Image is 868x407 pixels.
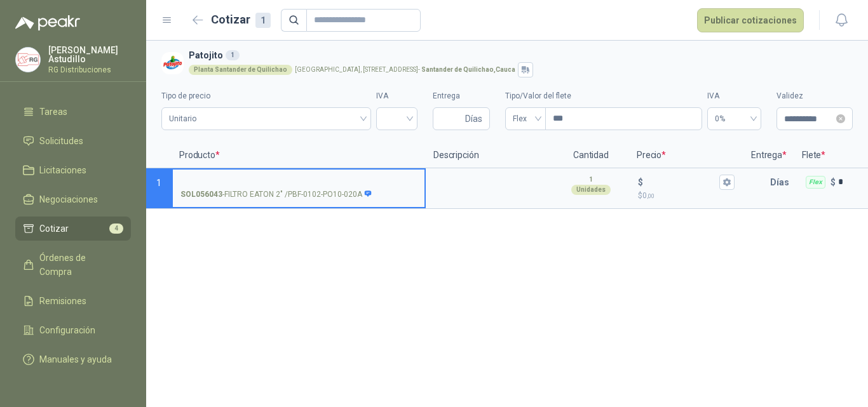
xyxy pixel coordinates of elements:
[433,90,490,102] label: Entrega
[571,185,611,195] div: Unidades
[15,318,131,342] a: Configuración
[161,52,184,74] img: Company Logo
[39,222,69,236] span: Cotizar
[109,224,123,234] span: 4
[39,352,112,366] span: Manuales y ayuda
[642,191,654,200] span: 0
[161,90,371,102] label: Tipo de precio
[836,114,845,123] span: close-circle
[697,8,804,32] button: Publicar cotizaciones
[156,178,161,188] span: 1
[15,289,131,313] a: Remisiones
[770,170,794,195] p: Días
[646,177,717,187] input: $$0,00
[15,246,131,284] a: Órdenes de Compra
[15,129,131,153] a: Solicitudes
[39,192,98,206] span: Negociaciones
[553,143,629,168] p: Cantidad
[39,294,86,308] span: Remisiones
[48,66,131,74] p: RG Distribuciones
[707,90,761,102] label: IVA
[376,90,417,102] label: IVA
[719,175,735,190] button: $$0,00
[39,134,83,148] span: Solicitudes
[39,251,119,279] span: Órdenes de Compra
[180,189,222,201] strong: SOL056043
[638,190,735,202] p: $
[226,50,240,60] div: 1
[255,13,271,28] div: 1
[189,65,292,75] div: Planta Santander de Quilichao
[15,217,131,241] a: Cotizar4
[169,109,363,128] span: Unitario
[638,175,643,189] p: $
[180,189,372,201] p: - FILTRO EATON 2" /PBF-0102-PO10-020A
[776,90,853,102] label: Validez
[16,48,40,72] img: Company Logo
[465,108,482,130] span: Días
[426,143,553,168] p: Descripción
[295,67,515,73] p: [GEOGRAPHIC_DATA], [STREET_ADDRESS] -
[629,143,743,168] p: Precio
[39,323,95,337] span: Configuración
[15,347,131,371] a: Manuales y ayuda
[505,90,702,102] label: Tipo/Valor del flete
[831,175,836,189] p: $
[15,15,80,30] img: Logo peakr
[39,163,86,177] span: Licitaciones
[589,175,593,185] p: 1
[172,143,426,168] p: Producto
[15,100,131,124] a: Tareas
[647,192,654,199] span: ,00
[15,158,131,182] a: Licitaciones
[743,143,794,168] p: Entrega
[15,187,131,211] a: Negociaciones
[513,109,538,128] span: Flex
[211,11,271,29] h2: Cotizar
[421,66,515,73] strong: Santander de Quilichao , Cauca
[189,48,848,62] h3: Patojito
[39,105,67,119] span: Tareas
[48,46,131,63] p: [PERSON_NAME] Astudillo
[715,109,754,128] span: 0%
[180,178,417,187] input: SOL056043-FILTRO EATON 2" /PBF-0102-PO10-020A
[806,176,825,189] div: Flex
